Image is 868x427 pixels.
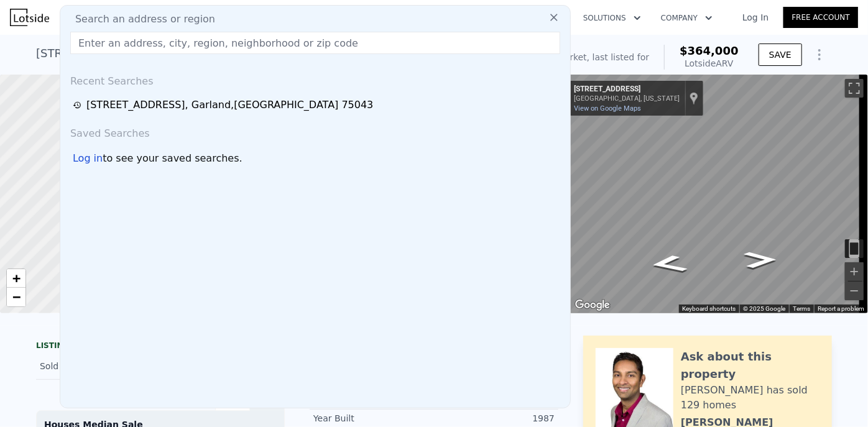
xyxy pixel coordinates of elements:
[845,262,864,281] button: Zoom in
[818,305,864,312] a: Report a problem
[651,7,723,29] button: Company
[569,75,868,313] div: Map
[845,79,864,98] button: Toggle fullscreen view
[572,297,613,313] img: Google
[10,9,49,26] img: Lotside
[73,98,561,112] a: [STREET_ADDRESS], Garland,[GEOGRAPHIC_DATA] 75043
[572,297,613,313] a: Open this area in Google Maps (opens a new window)
[103,151,242,166] span: to see your saved searches.
[73,151,103,166] div: Log in
[690,91,698,105] a: Show location on map
[65,12,215,27] span: Search an address or region
[573,7,651,29] button: Solutions
[7,288,25,306] a: Zoom out
[569,75,868,313] div: Street View
[634,250,704,277] path: Go Southeast, Peninsula Way
[681,383,820,413] div: [PERSON_NAME] has sold 129 homes
[86,98,373,112] div: [STREET_ADDRESS] , Garland , [GEOGRAPHIC_DATA] 75043
[845,239,864,258] button: Toggle motion tracking
[542,51,650,63] div: Off Market, last listed for
[807,42,832,67] button: Show Options
[727,11,783,24] a: Log In
[65,64,565,94] div: Recent Searches
[845,282,864,300] button: Zoom out
[7,269,25,288] a: Zoom in
[40,358,150,374] div: Sold
[783,7,858,28] a: Free Account
[574,85,680,94] div: [STREET_ADDRESS]
[682,305,736,313] button: Keyboard shortcuts
[730,247,792,272] path: Go North, Peninsula Way
[574,104,641,112] a: View on Google Maps
[680,44,739,57] span: $364,000
[743,305,785,312] span: © 2025 Google
[65,116,565,146] div: Saved Searches
[70,32,560,54] input: Enter an address, city, region, neighborhood or zip code
[759,44,802,66] button: SAVE
[36,45,362,62] div: [STREET_ADDRESS] , Garland , [GEOGRAPHIC_DATA] 75043
[313,412,434,425] div: Year Built
[434,412,555,425] div: 1987
[12,270,21,286] span: +
[574,94,680,103] div: [GEOGRAPHIC_DATA], [US_STATE]
[793,305,810,312] a: Terms
[681,348,820,383] div: Ask about this property
[12,289,21,305] span: −
[36,341,285,353] div: LISTING & SALE HISTORY
[680,57,739,70] div: Lotside ARV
